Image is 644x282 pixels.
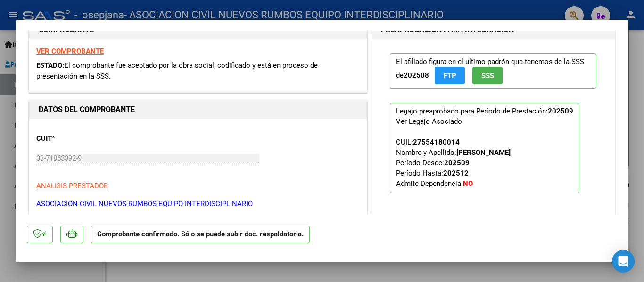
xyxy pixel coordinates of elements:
[443,169,469,177] strong: 202512
[548,107,573,115] strong: 202509
[36,61,64,70] span: ESTADO:
[36,199,360,209] p: ASOCIACION CIVIL NUEVOS RUMBOS EQUIPO INTERDISCIPLINARIO
[390,53,596,89] p: El afiliado figura en el ultimo padrón que tenemos de la SSS de
[413,137,460,147] div: 27554180014
[36,133,133,144] p: CUIT
[472,67,503,84] button: SSS
[444,159,470,167] strong: 202509
[463,179,473,188] strong: NO
[39,25,94,34] strong: COMPROBANTE
[91,226,310,244] p: Comprobante confirmado. Sólo se puede subir doc. respaldatoria.
[396,116,462,127] div: Ver Legajo Asociado
[612,250,635,273] div: Open Intercom Messenger
[372,39,615,215] div: PREAPROBACIÓN PARA INTEGRACION
[36,182,108,190] span: ANALISIS PRESTADOR
[404,71,429,80] strong: 202508
[396,138,511,188] span: CUIL: Nombre y Apellido: Período Desde: Período Hasta: Admite Dependencia:
[481,72,494,80] span: SSS
[435,67,465,84] button: FTP
[36,61,318,81] span: El comprobante fue aceptado por la obra social, codificado y está en proceso de presentación en l...
[390,103,579,193] p: Legajo preaprobado para Período de Prestación:
[36,47,104,56] a: VER COMPROBANTE
[39,105,135,114] strong: DATOS DEL COMPROBANTE
[456,148,511,157] strong: [PERSON_NAME]
[444,72,456,80] span: FTP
